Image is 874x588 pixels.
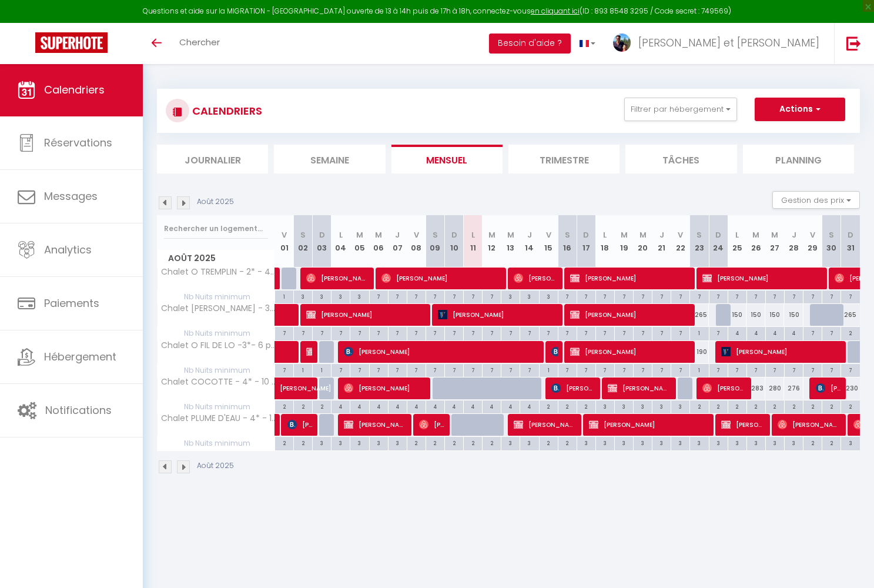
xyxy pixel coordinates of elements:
[319,229,325,240] abbr: D
[577,364,595,375] div: 7
[331,364,350,375] div: 7
[822,437,840,448] div: 2
[445,437,463,448] div: 2
[520,215,539,268] th: 14
[615,400,633,412] div: 3
[747,290,765,302] div: 7
[615,327,633,338] div: 7
[381,267,501,289] span: [PERSON_NAME]
[282,229,287,240] abbr: V
[407,290,426,302] div: 7
[44,135,112,150] span: Réservations
[44,82,105,97] span: Calendriers
[395,229,400,240] abbr: J
[158,250,274,267] span: Août 2025
[339,229,343,240] abbr: L
[520,437,538,448] div: 3
[45,403,112,417] span: Notifications
[728,290,746,302] div: 7
[690,304,709,326] div: 265
[785,364,803,375] div: 7
[766,400,784,412] div: 2
[350,437,369,448] div: 3
[331,215,350,268] th: 04
[294,364,312,375] div: 1
[483,327,501,338] div: 7
[445,290,463,302] div: 7
[514,267,558,289] span: [PERSON_NAME]
[389,290,407,302] div: 7
[520,290,538,302] div: 3
[350,215,369,268] th: 05
[170,23,229,64] a: Chercher
[624,98,737,121] button: Filtrer par hébergement
[671,290,689,302] div: 7
[488,229,495,240] abbr: M
[508,145,619,173] li: Trimestre
[746,377,765,399] div: 283
[501,400,520,412] div: 4
[696,229,702,240] abbr: S
[331,437,350,448] div: 3
[577,290,595,302] div: 7
[464,215,483,268] th: 11
[841,304,860,326] div: 265
[370,364,388,375] div: 7
[197,196,234,208] p: Août 2025
[507,229,514,240] abbr: M
[772,191,860,209] button: Gestion des prix
[44,242,92,257] span: Analytics
[822,215,841,268] th: 30
[603,229,607,240] abbr: L
[709,290,728,302] div: 7
[634,437,652,448] div: 3
[570,340,689,363] span: [PERSON_NAME]
[306,303,426,326] span: [PERSON_NAME]
[728,364,746,375] div: 7
[464,327,482,338] div: 7
[331,290,350,302] div: 3
[671,215,690,268] th: 22
[558,215,577,268] th: 16
[389,364,407,375] div: 7
[540,290,558,302] div: 3
[344,377,426,399] span: [PERSON_NAME]
[313,215,331,268] th: 03
[414,229,419,240] abbr: V
[785,290,803,302] div: 7
[313,364,331,375] div: 1
[743,145,854,173] li: Planning
[709,400,728,412] div: 2
[652,327,671,338] div: 7
[464,290,482,302] div: 7
[615,437,633,448] div: 3
[766,290,784,302] div: 7
[375,229,382,240] abbr: M
[690,215,709,268] th: 23
[565,229,570,240] abbr: S
[634,364,652,375] div: 7
[546,229,551,240] abbr: V
[595,215,614,268] th: 18
[639,229,647,240] abbr: M
[690,327,708,338] div: 1
[539,215,558,268] th: 15
[313,327,331,338] div: 7
[389,437,407,448] div: 3
[540,364,558,375] div: 1
[407,215,426,268] th: 08
[766,437,784,448] div: 3
[841,400,860,412] div: 2
[709,437,728,448] div: 3
[471,229,475,240] abbr: L
[44,189,98,203] span: Messages
[158,437,274,450] span: Nb Nuits minimum
[690,290,708,302] div: 7
[822,400,840,412] div: 2
[765,215,784,268] th: 27
[596,364,614,375] div: 7
[426,400,444,412] div: 4
[527,229,532,240] abbr: J
[634,327,652,338] div: 7
[520,364,538,375] div: 7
